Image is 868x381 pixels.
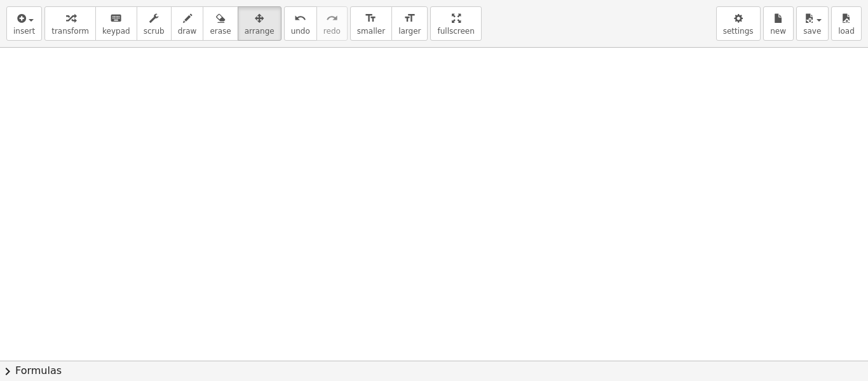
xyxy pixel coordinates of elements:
span: larger [398,27,421,36]
span: keypad [102,27,130,36]
button: fullscreen [430,6,481,41]
button: new [763,6,794,41]
button: insert [6,6,42,41]
button: undoundo [284,6,317,41]
button: erase [203,6,238,41]
button: format_sizesmaller [350,6,392,41]
button: draw [171,6,204,41]
span: save [803,27,821,36]
span: erase [210,27,231,36]
button: scrub [137,6,172,41]
span: settings [723,27,754,36]
span: undo [291,27,310,36]
button: settings [716,6,761,41]
button: arrange [238,6,281,41]
i: format_size [365,11,377,26]
span: draw [178,27,197,36]
span: insert [13,27,35,36]
span: redo [323,27,341,36]
span: arrange [245,27,275,36]
button: transform [44,6,96,41]
span: transform [51,27,89,36]
i: keyboard [110,11,122,26]
i: format_size [403,11,416,26]
span: fullscreen [437,27,474,36]
span: scrub [144,27,165,36]
button: redoredo [316,6,348,41]
i: redo [326,11,338,26]
span: load [838,27,855,36]
button: format_sizelarger [391,6,428,41]
span: smaller [357,27,385,36]
i: undo [294,11,306,26]
button: keyboardkeypad [95,6,137,41]
button: save [796,6,829,41]
span: new [770,27,786,36]
button: load [831,6,862,41]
